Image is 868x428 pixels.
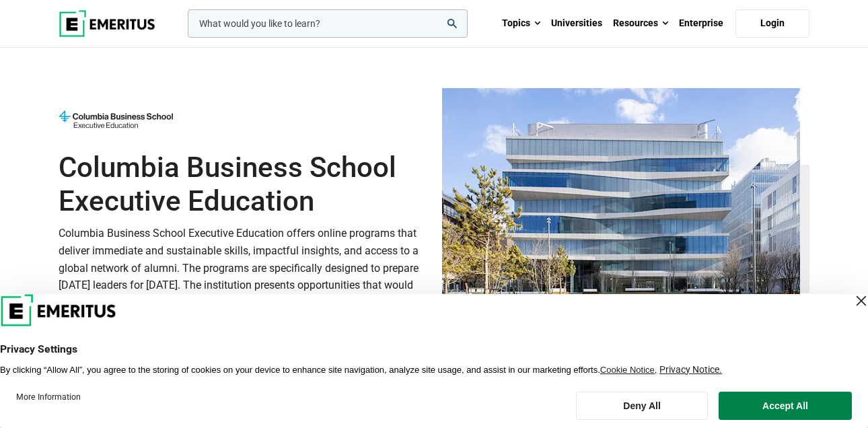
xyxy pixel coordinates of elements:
a: Login [735,9,809,38]
img: Columbia Business School Executive Education [59,104,173,134]
p: Columbia Business School Executive Education offers online programs that deliver immediate and su... [59,225,426,311]
input: woocommerce-product-search-field-0 [188,9,468,38]
img: Columbia Business School Executive Education [442,88,800,335]
h1: Columbia Business School Executive Education [59,151,426,219]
